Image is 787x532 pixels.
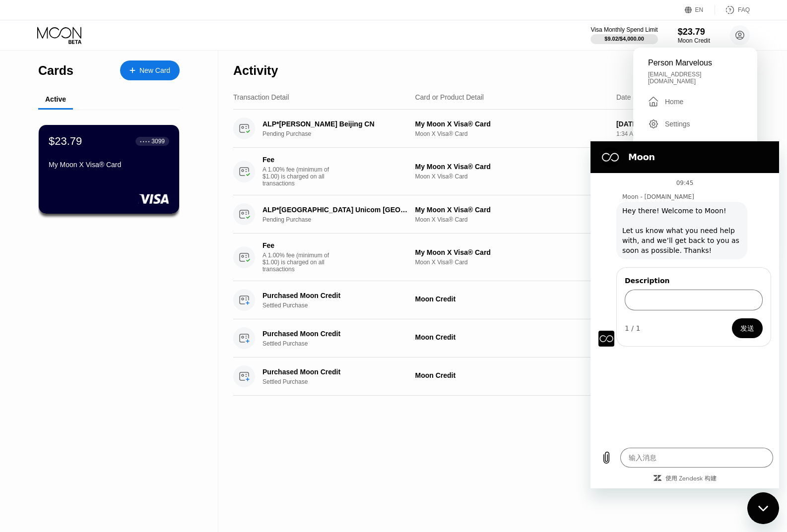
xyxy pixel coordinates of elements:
[648,96,659,108] div: 
[648,59,742,67] div: Person Marvelous
[590,26,657,33] div: Visa Monthly Spend Limit
[262,206,408,214] div: ALP*[GEOGRAPHIC_DATA] Unicom [GEOGRAPHIC_DATA] CN
[678,27,710,44] div: $23.79Moon Credit
[747,492,779,524] iframe: 用于启动消息传送窗口的按钮，正在对话
[415,216,608,223] div: Moon X Visa® Card
[590,141,779,488] iframe: 消息传送窗口
[648,140,742,151] div: Support
[139,66,170,75] div: New Card
[665,120,690,128] div: Settings
[415,163,608,171] div: My Moon X Visa® Card
[233,195,750,234] div: ALP*[GEOGRAPHIC_DATA] Unicom [GEOGRAPHIC_DATA] CNPending PurchaseMy Moon X Visa® CardMoon X Visa®...
[262,378,419,385] div: Settled Purchase
[415,333,608,341] div: Moon Credit
[262,252,337,273] div: A 1.00% fee (minimum of $1.00) is charged on all transactions
[678,27,710,37] div: $23.79
[151,138,165,145] div: 3099
[695,6,704,13] div: EN
[233,357,750,396] div: Purchased Moon CreditSettled PurchaseMoon Credit[DATE]12:22 AM$9.90
[262,241,332,249] div: Fee
[648,71,742,85] div: [EMAIL_ADDRESS][DOMAIN_NAME]
[415,93,484,101] div: Card or Product Detail
[233,281,750,319] div: Purchased Moon CreditSettled PurchaseMoon Credit[DATE]12:30 AM$15.01
[120,60,180,80] div: New Card
[233,148,750,195] div: FeeA 1.00% fee (minimum of $1.00) is charged on all transactionsMy Moon X Visa® CardMoon X Visa® ...
[415,371,608,379] div: Moon Credit
[415,130,608,137] div: Moon X Visa® Card
[262,120,408,128] div: ALP*[PERSON_NAME] Beijing CN
[262,330,408,338] div: Purchased Moon Credit
[262,166,337,187] div: A 1.00% fee (minimum of $1.00) is charged on all transactions
[45,95,66,103] div: Active
[49,135,82,148] div: $23.79
[262,156,332,164] div: Fee
[604,36,644,42] div: $9.02 / $4,000.00
[616,93,655,101] div: Date & Time
[415,120,608,128] div: My Moon X Visa® Card
[39,125,179,214] div: $23.79● ● ● ●3099My Moon X Visa® Card
[590,26,657,44] div: Visa Monthly Spend Limit$9.02/$4,000.00
[648,96,742,108] div: Home
[262,340,419,347] div: Settled Purchase
[233,110,750,148] div: ALP*[PERSON_NAME] Beijing CNPending PurchaseMy Moon X Visa® CardMoon X Visa® Card[DATE]1:34 AM$6.02
[715,5,750,15] div: FAQ
[233,319,750,357] div: Purchased Moon CreditSettled PurchaseMoon Credit[DATE]12:22 AM$9.90
[678,37,710,44] div: Moon Credit
[616,130,694,137] div: 1:34 AM
[262,368,408,376] div: Purchased Moon Credit
[616,120,694,128] div: [DATE]
[262,216,419,223] div: Pending Purchase
[140,140,150,143] div: ● ● ● ●
[233,93,289,101] div: Transaction Detail
[38,63,73,78] div: Cards
[415,248,608,256] div: My Moon X Visa® Card
[262,130,419,137] div: Pending Purchase
[233,234,750,281] div: FeeA 1.00% fee (minimum of $1.00) is charged on all transactionsMy Moon X Visa® CardMoon X Visa® ...
[415,206,608,214] div: My Moon X Visa® Card
[262,292,408,299] div: Purchased Moon Credit
[415,259,608,266] div: Moon X Visa® Card
[415,295,608,303] div: Moon Credit
[738,6,750,13] div: FAQ
[262,302,419,309] div: Settled Purchase
[685,5,715,15] div: EN
[648,118,742,129] div: Settings
[415,173,608,180] div: Moon X Visa® Card
[49,161,169,169] div: My Moon X Visa® Card
[665,98,683,106] div: Home
[233,63,278,78] div: Activity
